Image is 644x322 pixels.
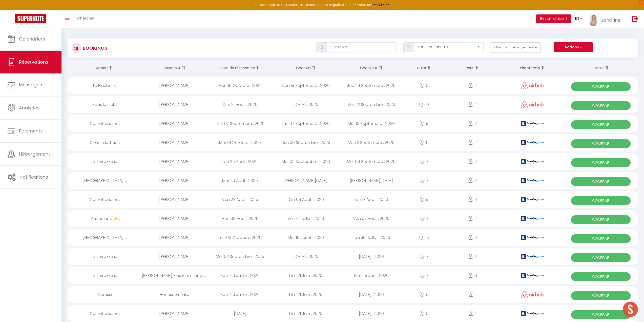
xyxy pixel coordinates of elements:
span: Réservations [19,59,48,65]
h3: Bookings [81,42,107,54]
th: Sort by channel [501,61,564,75]
th: Sort by checkout [339,61,404,75]
a: >>> ICI <<<< [372,3,390,7]
a: ... Sandrine [586,10,627,28]
button: Actions [554,42,593,52]
th: Sort by guest [142,61,207,75]
input: Chercher [327,42,397,52]
button: Besoin d'aide ? [536,14,571,23]
th: Sort by nights [404,61,444,75]
img: logout [632,15,638,22]
img: ... [590,14,597,26]
span: Notifications [19,174,48,180]
span: Analytics [19,105,39,111]
span: Sandrine [600,17,620,23]
th: Sort by status [564,61,638,75]
th: Sort by rentals [68,61,142,75]
span: Paiements [19,128,43,134]
button: Filtrer par hébergement [490,42,541,52]
th: Sort by checkin [273,61,338,75]
span: Hébergement [19,151,50,157]
span: Chercher [77,15,95,21]
span: Messages [19,82,42,88]
div: Ouvrir le chat [623,302,638,317]
img: Super Booking [15,14,46,23]
th: Sort by booking date [207,61,273,75]
span: Calendriers [19,36,45,42]
th: Sort by people [444,61,501,75]
a: Chercher [73,10,98,28]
